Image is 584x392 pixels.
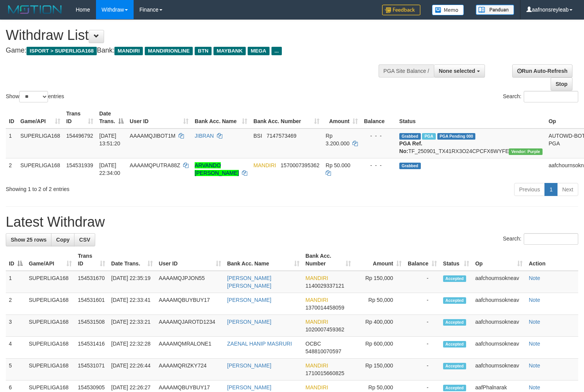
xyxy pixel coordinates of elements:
td: Rp 600,000 [354,337,405,359]
h1: Withdraw List [6,28,382,43]
td: 5 [6,359,26,380]
span: MANDIRI [306,319,328,325]
span: MANDIRI [306,384,328,390]
span: AAAAMQJIBOT1M [130,133,175,139]
span: [DATE] 22:34:00 [99,162,121,176]
th: Game/API: activate to sort column ascending [26,249,75,271]
td: AAAAMQJPJON55 [156,271,224,293]
td: aafchournsokneav [472,271,526,293]
a: [PERSON_NAME] [227,384,271,390]
span: Copy 1020007459362 to clipboard [306,326,344,333]
th: Bank Acc. Number: activate to sort column ascending [250,107,323,128]
th: Bank Acc. Name: activate to sort column ascending [224,249,303,271]
span: BSI [253,133,262,139]
a: Run Auto-Refresh [512,64,572,77]
td: 154531416 [75,337,108,359]
a: JIBRAN [195,133,214,139]
span: MAYBANK [213,47,246,55]
span: Rp 50.000 [326,162,351,168]
h4: Game: Bank: [6,47,382,54]
span: 154496792 [66,133,93,139]
span: Copy 548810070597 to clipboard [306,348,341,354]
th: Status: activate to sort column ascending [440,249,472,271]
span: Copy 1370014458059 to clipboard [306,305,344,311]
div: - - - [364,132,393,140]
span: Copy 7147573469 to clipboard [266,133,296,139]
td: SUPERLIGA168 [26,359,75,380]
td: - [405,271,440,293]
th: Op: activate to sort column ascending [472,249,526,271]
img: panduan.png [476,5,514,15]
th: Date Trans.: activate to sort column descending [96,107,127,128]
span: Grabbed [399,133,421,140]
img: MOTION_logo.png [6,4,64,15]
td: [DATE] 22:26:44 [108,359,156,380]
td: 1 [6,271,26,293]
div: PGA Site Balance / [379,64,434,77]
td: Rp 400,000 [354,315,405,337]
span: Marked by aafsoumeymey [422,133,435,140]
td: aafchournsokneav [472,359,526,380]
th: Trans ID: activate to sort column ascending [63,107,96,128]
a: Note [529,275,540,281]
a: Copy [51,233,74,246]
a: Note [529,319,540,325]
a: ZAENAL HANIP MASRURI [227,341,292,347]
a: [PERSON_NAME] [PERSON_NAME] [227,275,271,289]
th: Bank Acc. Name: activate to sort column ascending [192,107,250,128]
a: [PERSON_NAME] [227,297,271,303]
span: ISPORT > SUPERLIGA168 [26,47,97,55]
td: 3 [6,315,26,337]
div: Showing 1 to 2 of 2 entries [6,182,238,193]
th: Amount: activate to sort column ascending [354,249,405,271]
span: CSV [79,237,90,243]
h1: Latest Withdraw [6,214,578,230]
a: Show 25 rows [6,233,51,246]
select: Showentries [19,91,48,102]
td: - [405,315,440,337]
label: Search: [503,91,578,102]
td: 154531601 [75,293,108,315]
th: Trans ID: activate to sort column ascending [75,249,108,271]
span: MANDIRIONLINE [145,47,193,55]
a: [PERSON_NAME] [227,319,271,325]
span: AAAAMQPUTRA88Z [130,162,180,168]
td: aafchournsokneav [472,337,526,359]
td: [DATE] 22:33:41 [108,293,156,315]
td: SUPERLIGA168 [26,337,75,359]
td: 154531071 [75,359,108,380]
span: MANDIRI [306,297,328,303]
span: Accepted [443,319,466,326]
input: Search: [524,91,578,102]
td: SUPERLIGA168 [17,128,63,158]
span: Accepted [443,275,466,282]
th: Status [396,107,546,128]
span: Accepted [443,363,466,369]
td: AAAAMQJAROTD1234 [156,315,224,337]
th: Bank Acc. Number: activate to sort column ascending [303,249,354,271]
span: OCBC [306,341,321,347]
td: 4 [6,337,26,359]
td: SUPERLIGA168 [17,158,63,180]
span: Accepted [443,341,466,348]
td: - [405,359,440,380]
td: SUPERLIGA168 [26,293,75,315]
td: 154531508 [75,315,108,337]
td: [DATE] 22:33:21 [108,315,156,337]
th: Game/API: activate to sort column ascending [17,107,63,128]
td: - [405,337,440,359]
span: Copy [56,237,69,243]
div: - - - [364,161,393,169]
td: Rp 50,000 [354,293,405,315]
th: User ID: activate to sort column ascending [127,107,192,128]
span: MANDIRI [306,362,328,369]
a: ARVANDO [PERSON_NAME] [195,162,239,176]
th: ID: activate to sort column descending [6,249,26,271]
td: SUPERLIGA168 [26,315,75,337]
span: MANDIRI [114,47,143,55]
td: [DATE] 22:35:19 [108,271,156,293]
a: Note [529,362,540,369]
td: 2 [6,158,17,180]
span: Vendor URL: https://trx4.1velocity.biz [509,148,542,155]
span: 154531939 [66,162,93,168]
